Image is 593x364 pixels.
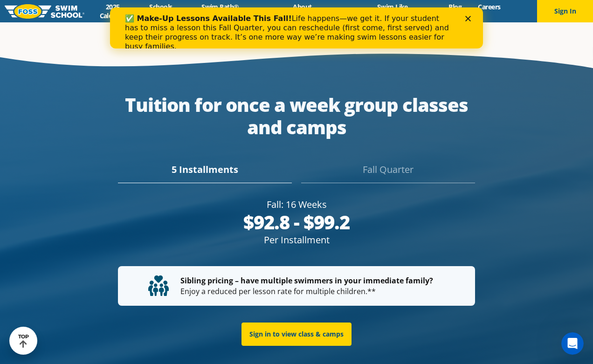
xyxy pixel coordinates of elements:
[84,2,141,20] a: 2025 Calendar
[118,234,476,247] div: Per Installment
[345,2,441,20] a: Swim Like [PERSON_NAME]
[5,4,84,19] img: FOSS Swim School Logo
[148,275,445,296] p: Enjoy a reduced per lesson rate for multiple children.**
[148,275,169,296] img: tuition-family-children.svg
[470,2,509,11] a: Careers
[141,2,180,11] a: Schools
[260,2,345,20] a: About [PERSON_NAME]
[18,334,29,348] div: TOP
[118,94,476,138] div: Tuition for once a week group classes and camps
[118,211,476,234] div: $92.8 - $99.2
[301,163,475,183] div: Fall Quarter
[15,7,182,15] b: ✅ Make-Up Lessons Available This Fall!
[118,163,292,183] div: 5 Installments
[110,7,483,48] iframe: Intercom live chat banner
[355,8,365,14] div: Close
[15,7,343,44] div: Life happens—we get it. If your student has to miss a lesson this Fall Quarter, you can reschedul...
[441,2,470,11] a: Blog
[180,2,260,20] a: Swim Path® Program
[180,275,433,286] strong: Sibling pricing – have multiple swimmers in your immediate family?
[118,198,476,211] div: Fall: 16 Weeks
[241,323,352,346] a: Sign in to view class & camps
[561,332,584,355] iframe: Intercom live chat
